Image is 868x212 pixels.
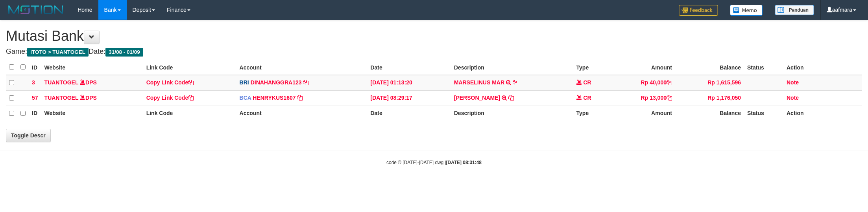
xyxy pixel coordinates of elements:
[146,95,194,101] a: Copy Link Code
[367,106,451,121] th: Date
[236,60,368,75] th: Account
[610,106,675,121] th: Amount
[454,79,504,86] a: MARSELINUS MAR
[451,106,573,121] th: Description
[44,79,79,86] a: TUANTOGEL
[251,79,302,86] a: DINAHANGGRA123
[6,48,862,56] h4: Game: Date:
[253,95,295,101] a: HENRYKUS1607
[41,106,143,121] th: Website
[675,106,744,121] th: Balance
[675,90,744,106] td: Rp 1,176,050
[143,60,236,75] th: Link Code
[744,60,783,75] th: Status
[783,60,862,75] th: Action
[730,5,763,16] img: Button%20Memo.svg
[386,160,482,165] small: code © [DATE]-[DATE] dwg |
[775,5,814,15] img: panduan.png
[367,75,451,91] td: [DATE] 01:13:20
[29,60,41,75] th: ID
[236,106,368,121] th: Account
[32,79,35,86] span: 3
[41,60,143,75] th: Website
[367,90,451,106] td: [DATE] 08:29:17
[32,95,38,101] span: 57
[44,95,79,101] a: TUANTOGEL
[610,90,675,106] td: Rp 13,000
[146,79,194,86] a: Copy Link Code
[27,48,89,57] span: ITOTO > TUANTOGEL
[41,75,143,91] td: DPS
[143,106,236,121] th: Link Code
[675,75,744,91] td: Rp 1,615,596
[610,75,675,91] td: Rp 40,000
[787,95,799,101] a: Note
[675,60,744,75] th: Balance
[783,106,862,121] th: Action
[6,28,862,44] h1: Mutasi Bank
[583,95,591,101] span: CR
[451,60,573,75] th: Description
[41,90,143,106] td: DPS
[367,60,451,75] th: Date
[6,4,66,16] img: MOTION_logo.png
[610,60,675,75] th: Amount
[6,129,51,142] a: Toggle Descr
[744,106,783,121] th: Status
[454,95,500,101] a: [PERSON_NAME]
[240,95,251,101] span: BCA
[105,48,143,57] span: 31/08 - 01/09
[240,79,249,86] span: BRI
[573,106,610,121] th: Type
[787,79,799,86] a: Note
[573,60,610,75] th: Type
[446,160,482,165] strong: [DATE] 08:31:48
[679,5,718,16] img: Feedback.jpg
[29,106,41,121] th: ID
[583,79,591,86] span: CR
